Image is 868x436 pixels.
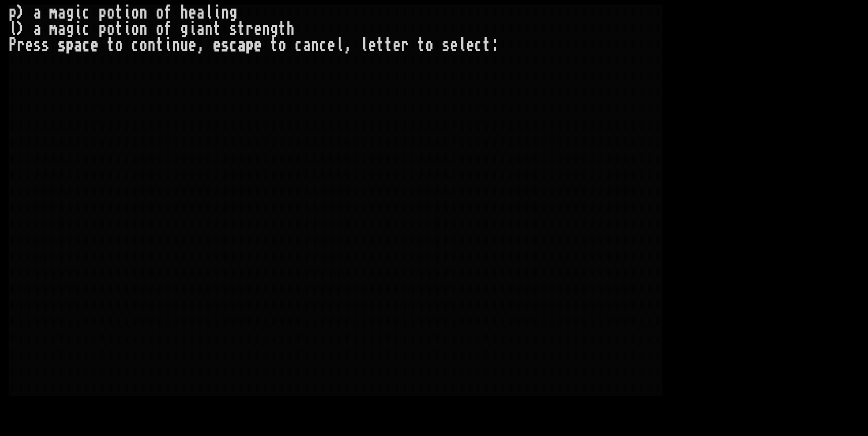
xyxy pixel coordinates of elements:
[466,37,474,53] div: e
[303,37,311,53] div: a
[327,37,335,53] div: e
[425,37,434,53] div: o
[17,37,25,53] div: r
[197,21,205,37] div: a
[49,5,58,21] div: m
[164,21,172,37] div: f
[58,37,66,53] div: s
[311,37,319,53] div: n
[188,37,197,53] div: e
[164,5,172,21] div: f
[278,37,286,53] div: o
[156,5,164,21] div: o
[278,21,286,37] div: t
[139,21,148,37] div: n
[368,37,376,53] div: e
[49,21,58,37] div: m
[197,5,205,21] div: a
[74,5,82,21] div: i
[180,21,188,37] div: g
[270,21,278,37] div: g
[237,21,246,37] div: t
[262,21,270,37] div: n
[385,37,393,53] div: t
[221,5,229,21] div: n
[33,37,41,53] div: s
[376,37,385,53] div: t
[213,21,221,37] div: t
[205,5,213,21] div: l
[180,5,188,21] div: h
[41,37,49,53] div: s
[270,37,278,53] div: t
[33,5,41,21] div: a
[188,21,197,37] div: i
[25,37,33,53] div: e
[180,37,188,53] div: u
[107,5,115,21] div: o
[99,5,107,21] div: p
[401,37,409,53] div: r
[58,21,66,37] div: a
[148,37,156,53] div: n
[254,21,262,37] div: e
[66,37,74,53] div: p
[33,21,41,37] div: a
[229,37,237,53] div: c
[213,5,221,21] div: i
[139,5,148,21] div: n
[254,37,262,53] div: e
[82,37,90,53] div: c
[172,37,180,53] div: n
[442,37,450,53] div: s
[188,5,197,21] div: e
[123,21,131,37] div: i
[107,37,115,53] div: t
[74,21,82,37] div: i
[107,21,115,37] div: o
[17,5,25,21] div: )
[99,21,107,37] div: p
[90,37,99,53] div: e
[9,5,17,21] div: p
[229,5,237,21] div: g
[221,37,229,53] div: s
[156,37,164,53] div: t
[335,37,344,53] div: l
[115,21,123,37] div: t
[450,37,458,53] div: e
[237,37,246,53] div: a
[474,37,483,53] div: c
[9,21,17,37] div: l
[164,37,172,53] div: i
[82,5,90,21] div: c
[295,37,303,53] div: c
[286,21,295,37] div: h
[131,21,139,37] div: o
[156,21,164,37] div: o
[131,5,139,21] div: o
[344,37,352,53] div: ,
[246,21,254,37] div: r
[123,5,131,21] div: i
[360,37,368,53] div: l
[66,21,74,37] div: g
[139,37,148,53] div: o
[319,37,327,53] div: c
[66,5,74,21] div: g
[17,21,25,37] div: )
[197,37,205,53] div: ,
[483,37,491,53] div: t
[417,37,425,53] div: t
[393,37,401,53] div: e
[58,5,66,21] div: a
[491,37,499,53] div: :
[246,37,254,53] div: p
[458,37,466,53] div: l
[213,37,221,53] div: e
[205,21,213,37] div: n
[9,37,17,53] div: P
[82,21,90,37] div: c
[131,37,139,53] div: c
[229,21,237,37] div: s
